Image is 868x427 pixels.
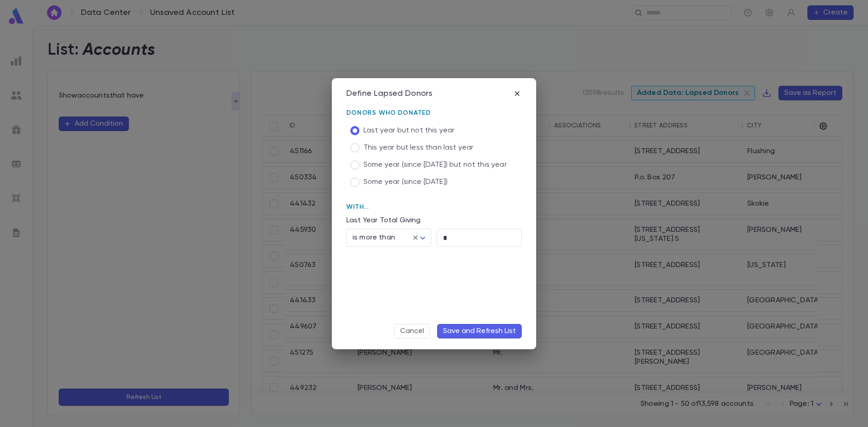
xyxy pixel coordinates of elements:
[363,160,507,169] span: Some year (since [DATE]) but not this year
[346,216,522,225] p: Last Year Total Giving
[346,203,522,211] p: With...
[346,109,522,117] p: Donors Who Donated
[346,229,431,247] div: is more than
[363,143,473,152] span: This year but less than last year
[394,324,430,338] button: Cancel
[353,234,395,241] span: is more than
[363,126,454,135] span: Last year but not this year
[437,324,522,338] button: Save and Refresh List
[346,89,432,99] div: Define Lapsed Donors
[363,178,448,187] span: Some year (since [DATE])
